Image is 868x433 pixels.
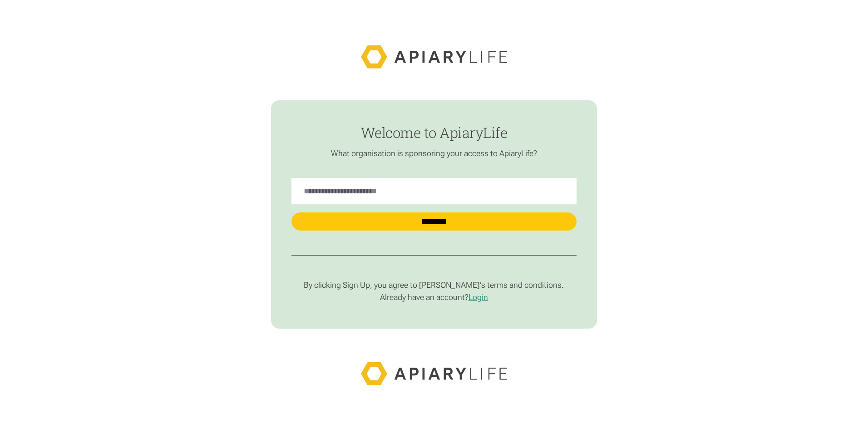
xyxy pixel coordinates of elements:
form: find-employer [271,100,597,329]
p: Already have an account? [291,292,577,302]
h1: Welcome to ApiaryLife [291,125,577,141]
p: What organisation is sponsoring your access to ApiaryLife? [291,148,577,158]
p: By clicking Sign Up, you agree to [PERSON_NAME]’s terms and conditions. [291,280,577,290]
a: Login [469,292,488,302]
